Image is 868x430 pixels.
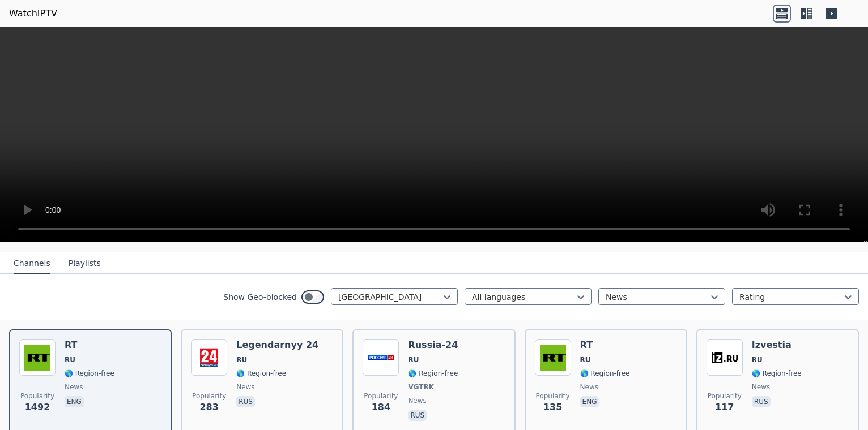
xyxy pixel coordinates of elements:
span: RU [408,355,419,364]
h6: RT [65,339,114,351]
p: rus [236,396,255,407]
span: 117 [715,401,734,414]
span: news [408,396,426,405]
span: 135 [543,401,562,414]
span: 1492 [25,401,50,414]
h6: Russia-24 [408,339,458,351]
span: news [65,382,83,392]
span: 🌎 Region-free [65,369,114,378]
button: Channels [14,253,50,274]
h6: RT [580,339,630,351]
a: WatchIPTV [9,7,57,20]
p: rus [408,410,427,421]
span: 184 [372,401,390,414]
span: RU [580,355,591,364]
span: 🌎 Region-free [580,369,630,378]
p: eng [65,396,84,407]
h6: Legendarnyy 24 [236,339,318,351]
span: news [752,382,770,392]
img: Russia-24 [363,339,399,376]
span: Popularity [536,392,570,401]
span: VGTRK [408,382,434,392]
h6: Izvestia [752,339,802,351]
span: 283 [199,401,218,414]
span: Popularity [20,392,54,401]
label: Show Geo-blocked [223,291,297,303]
img: Izvestia [707,339,743,376]
span: 🌎 Region-free [408,369,458,378]
span: RU [65,355,75,364]
span: news [580,382,598,392]
p: eng [580,396,599,407]
span: RU [236,355,247,364]
p: rus [752,396,771,407]
span: Popularity [192,392,226,401]
img: Legendarnyy 24 [191,339,227,376]
span: news [236,382,254,392]
span: 🌎 Region-free [236,369,286,378]
span: RU [752,355,763,364]
img: RT [19,339,56,376]
span: 🌎 Region-free [752,369,802,378]
span: Popularity [708,392,742,401]
span: Popularity [364,392,398,401]
button: Playlists [69,253,101,274]
img: RT [535,339,571,376]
